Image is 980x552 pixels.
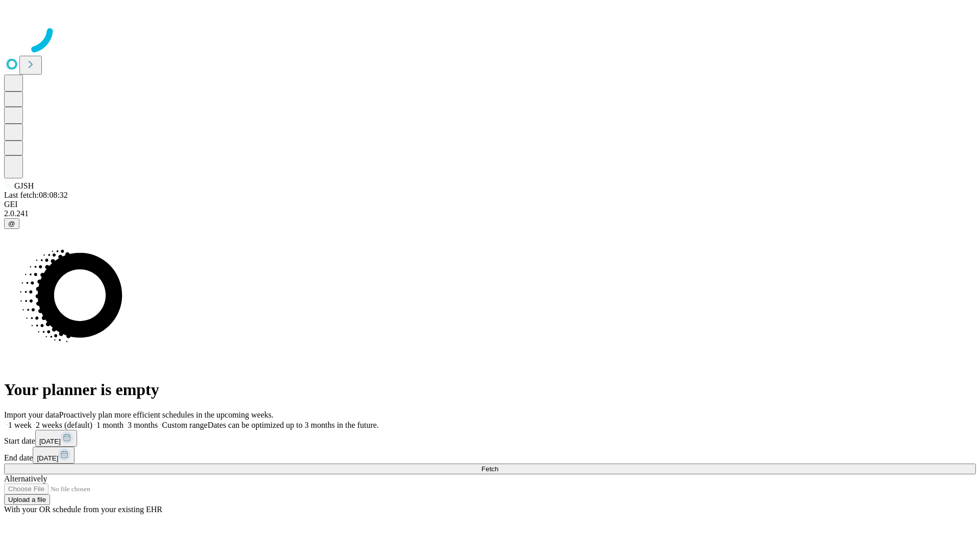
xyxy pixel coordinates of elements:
[4,464,976,474] button: Fetch
[4,191,68,199] span: Last fetch: 08:08:32
[128,421,158,429] span: 3 months
[4,380,976,399] h1: Your planner is empty
[39,438,61,445] span: [DATE]
[481,465,498,473] span: Fetch
[4,494,50,505] button: Upload a file
[59,410,274,419] span: Proactively plan more efficient schedules in the upcoming weeks.
[208,421,379,429] span: Dates can be optimized up to 3 months in the future.
[8,421,32,429] span: 1 week
[8,220,15,227] span: @
[4,410,59,419] span: Import your data
[96,421,124,429] span: 1 month
[162,421,207,429] span: Custom range
[37,454,58,462] span: [DATE]
[4,430,976,447] div: Start date
[4,209,976,218] div: 2.0.241
[4,505,162,514] span: With your OR schedule from your existing EHR
[4,200,976,209] div: GEI
[33,447,75,464] button: [DATE]
[36,421,92,429] span: 2 weeks (default)
[4,474,47,483] span: Alternatively
[35,430,77,447] button: [DATE]
[14,181,34,190] span: GJSH
[4,218,19,229] button: @
[4,447,976,464] div: End date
